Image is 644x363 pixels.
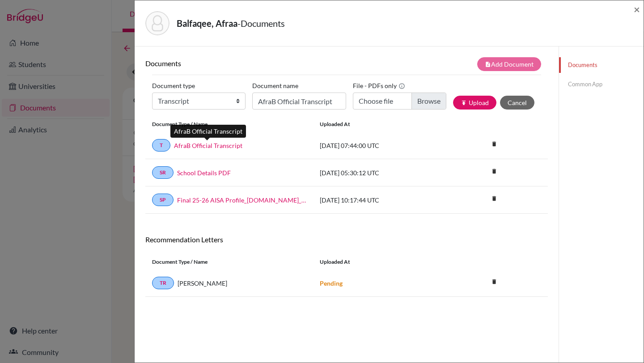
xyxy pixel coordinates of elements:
[477,57,541,71] button: note_addAdd Document
[559,57,644,73] a: Documents
[485,61,491,68] i: note_add
[487,137,501,151] i: delete
[152,166,174,179] a: SR
[177,195,306,205] a: Final 25-26 AISA Profile_[DOMAIN_NAME]_wide
[237,18,285,29] span: - Documents
[500,96,534,110] button: Cancel
[174,141,242,150] a: AfraB Official Transcript
[487,139,501,151] a: delete
[178,279,227,288] span: [PERSON_NAME]
[487,193,501,205] a: delete
[320,279,343,287] strong: Pending
[634,4,640,15] button: Close
[313,120,447,128] div: Uploaded at
[177,168,231,177] a: School Details PDF
[313,168,447,177] div: [DATE] 05:30:12 UTC
[152,79,195,93] label: Document type
[559,76,644,92] a: Common App
[634,3,640,16] span: ×
[313,141,447,150] div: [DATE] 07:44:00 UTC
[453,96,496,110] button: publishUpload
[487,165,501,178] i: delete
[487,275,501,288] i: delete
[152,277,174,289] a: TR
[152,139,170,152] a: T
[145,235,548,244] h6: Recommendation Letters
[487,192,501,205] i: delete
[145,120,313,128] div: Document Type / Name
[487,276,501,288] a: delete
[461,100,467,106] i: publish
[313,195,447,205] div: [DATE] 10:17:44 UTC
[170,125,246,138] div: AfraB Official Transcript
[252,79,298,93] label: Document name
[177,18,237,29] strong: Balfaqee, Afraa
[487,166,501,178] a: delete
[145,59,347,68] h6: Documents
[145,258,313,266] div: Document Type / Name
[152,194,174,206] a: SP
[353,79,405,93] label: File - PDFs only
[313,258,447,266] div: Uploaded at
